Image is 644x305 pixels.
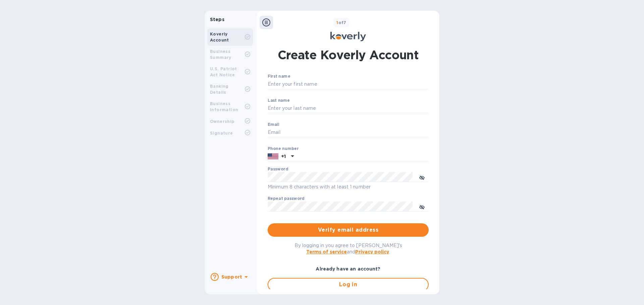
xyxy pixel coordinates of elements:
[316,266,380,272] b: Already have an account?
[336,20,346,25] b: of 7
[268,167,288,171] label: Password
[274,281,423,289] span: Log in
[268,128,429,138] input: Email
[268,197,305,201] label: Repeat password
[336,20,338,25] span: 1
[268,103,429,113] input: Enter your last name
[210,131,233,136] b: Signature
[268,75,290,79] label: First name
[210,49,231,60] b: Business Summary
[221,274,242,280] b: Support
[268,223,429,237] button: Verify email address
[415,200,429,213] button: toggle password visibility
[268,147,299,151] label: Phone number
[268,79,429,89] input: Enter your first name
[306,249,347,254] a: Terms of service
[278,47,419,63] h1: Create Koverly Account
[268,153,278,160] img: US
[268,98,290,102] label: Last name
[210,84,229,95] b: Banking Details
[355,249,389,254] a: Privacy policy
[210,17,224,22] b: Steps
[210,101,238,112] b: Business Information
[210,66,237,77] b: U.S. Patriot Act Notice
[210,31,229,43] b: Koverly Account
[281,153,286,160] p: +1
[294,243,402,254] span: By logging in you agree to [PERSON_NAME]'s and .
[415,170,429,184] button: toggle password visibility
[268,278,429,291] button: Log in
[273,226,423,234] span: Verify email address
[210,119,234,124] b: Ownership
[268,123,279,127] label: Email
[268,183,429,191] p: Minimum 8 characters with at least 1 number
